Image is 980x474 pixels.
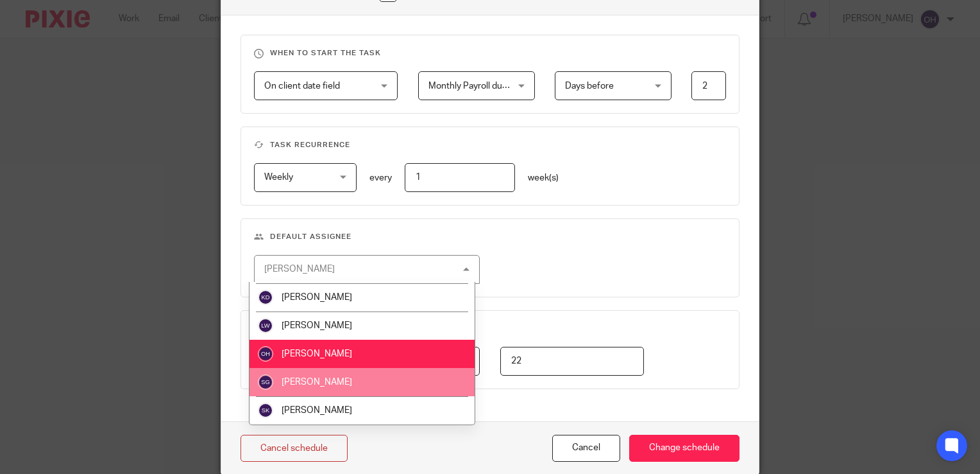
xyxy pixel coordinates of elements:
img: svg%3E [258,290,273,305]
a: Cancel schedule [241,435,348,462]
h3: When to start the task [254,48,726,58]
p: every [369,171,392,184]
h3: Task recurrence [254,140,726,150]
input: Change schedule [629,435,739,462]
img: svg%3E [258,374,273,390]
img: svg%3E [258,403,273,418]
span: [PERSON_NAME] [282,406,352,415]
img: svg%3E [258,318,273,333]
div: [PERSON_NAME] [264,265,335,274]
img: svg%3E [258,346,273,362]
h3: Deadline [254,324,726,334]
span: [PERSON_NAME] [282,349,352,358]
span: [PERSON_NAME] [282,378,352,387]
span: Days before [565,82,614,91]
span: week(s) [528,173,559,182]
button: Cancel [552,435,620,462]
span: [PERSON_NAME] [282,321,352,330]
h3: Default assignee [254,232,726,242]
span: On client date field [264,82,340,91]
span: [PERSON_NAME] [282,293,352,302]
span: Monthly Payroll due date [428,82,527,91]
span: Weekly [264,173,293,182]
